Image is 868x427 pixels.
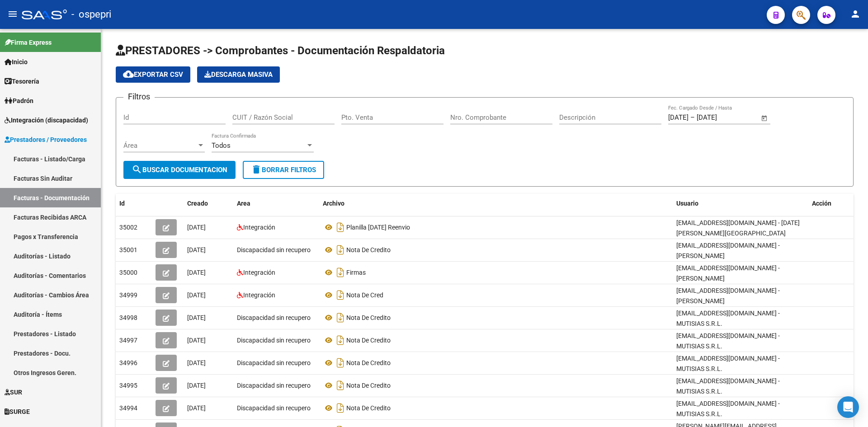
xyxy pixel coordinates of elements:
i: Descargar documento [335,401,346,415]
span: Área [123,141,197,150]
span: [DATE] [187,246,206,253]
span: Descarga Masiva [204,70,273,79]
span: Nota De Cred [346,291,383,299]
span: Discapacidad sin recupero [237,359,311,366]
span: 35002 [119,224,137,231]
span: 35001 [119,246,137,253]
mat-icon: delete [251,164,262,175]
span: Prestadores / Proveedores [5,135,87,145]
i: Descargar documento [335,378,346,393]
span: 34994 [119,404,137,412]
span: Planilla [DATE] Reenvio [346,224,410,231]
mat-icon: cloud_download [123,69,134,80]
span: [DATE] [187,314,206,321]
span: Firmas [346,269,366,276]
button: Descarga Masiva [197,66,280,83]
mat-icon: search [132,164,142,175]
span: Acción [812,200,831,207]
button: Borrar Filtros [243,161,324,179]
span: Discapacidad sin recupero [237,246,311,253]
datatable-header-cell: Id [116,194,152,213]
span: Nota De Credito [346,359,391,366]
span: [DATE] [187,291,206,299]
span: SUR [5,387,22,397]
span: [EMAIL_ADDRESS][DOMAIN_NAME] - [PERSON_NAME] [676,242,780,259]
span: Discapacidad sin recupero [237,314,311,321]
app-download-masive: Descarga masiva de comprobantes (adjuntos) [197,66,280,83]
span: Todos [212,141,231,150]
span: [DATE] [187,382,206,389]
span: 34998 [119,314,137,321]
span: Archivo [323,200,344,207]
span: 34999 [119,291,137,299]
i: Descargar documento [335,243,346,257]
span: - ospepri [71,5,111,24]
span: Firma Express [5,38,52,47]
i: Descargar documento [335,310,346,325]
span: [EMAIL_ADDRESS][DOMAIN_NAME] - [PERSON_NAME] [676,287,780,305]
input: Fecha inicio [668,113,689,122]
span: [EMAIL_ADDRESS][DOMAIN_NAME] - [DATE][PERSON_NAME][GEOGRAPHIC_DATA] [676,219,800,237]
button: Exportar CSV [116,66,190,83]
span: Exportar CSV [123,70,183,79]
span: 35000 [119,269,137,276]
span: Discapacidad sin recupero [237,382,311,389]
span: [EMAIL_ADDRESS][DOMAIN_NAME] - MUTISIAS S.R.L. [676,400,780,418]
i: Descargar documento [335,288,346,302]
span: Nota De Credito [346,382,391,389]
span: [DATE] [187,269,206,276]
span: [EMAIL_ADDRESS][DOMAIN_NAME] - MUTISIAS S.R.L. [676,355,780,372]
span: Usuario [676,200,698,207]
span: Integración [243,269,275,276]
span: [DATE] [187,224,206,231]
span: 34997 [119,337,137,344]
mat-icon: person [850,9,861,19]
span: Tesorería [5,76,39,86]
span: Inicio [5,57,28,67]
span: Nota De Credito [346,337,391,344]
span: Creado [187,200,208,207]
i: Descargar documento [335,220,346,235]
span: [DATE] [187,404,206,412]
span: Area [237,200,250,207]
span: Nota De Credito [346,246,391,253]
input: Fecha fin [697,113,741,122]
span: Id [119,200,125,207]
span: Nota De Credito [346,404,391,412]
span: Integración [243,224,275,231]
span: [EMAIL_ADDRESS][DOMAIN_NAME] - MUTISIAS S.R.L. [676,377,780,395]
i: Descargar documento [335,356,346,370]
span: – [690,113,695,122]
datatable-header-cell: Archivo [319,194,673,213]
span: [EMAIL_ADDRESS][DOMAIN_NAME] - [PERSON_NAME] [676,264,780,282]
i: Descargar documento [335,333,346,347]
span: Nota De Credito [346,314,391,321]
h3: Filtros [123,90,155,103]
span: [DATE] [187,337,206,344]
i: Descargar documento [335,265,346,280]
span: Borrar Filtros [251,166,316,174]
span: Padrón [5,96,33,106]
span: [EMAIL_ADDRESS][DOMAIN_NAME] - MUTISIAS S.R.L. [676,310,780,327]
button: Buscar Documentacion [123,161,236,179]
span: Integración (discapacidad) [5,115,88,125]
datatable-header-cell: Usuario [673,194,808,213]
button: Open calendar [759,113,770,123]
span: Discapacidad sin recupero [237,337,311,344]
datatable-header-cell: Acción [808,194,854,213]
span: Discapacidad sin recupero [237,404,311,412]
span: Buscar Documentacion [132,166,227,174]
span: SURGE [5,407,30,417]
span: 34995 [119,382,137,389]
span: Integración [243,291,275,299]
div: Open Intercom Messenger [837,396,859,418]
mat-icon: menu [7,9,18,19]
datatable-header-cell: Area [233,194,319,213]
span: 34996 [119,359,137,366]
datatable-header-cell: Creado [184,194,233,213]
span: [DATE] [187,359,206,366]
span: PRESTADORES -> Comprobantes - Documentación Respaldatoria [116,44,445,57]
span: [EMAIL_ADDRESS][DOMAIN_NAME] - MUTISIAS S.R.L. [676,332,780,350]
